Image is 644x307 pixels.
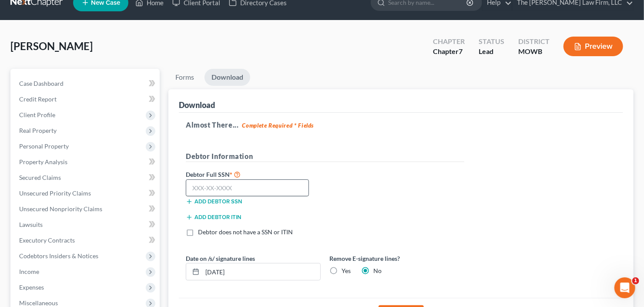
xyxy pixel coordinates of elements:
a: Executory Contracts [12,233,160,248]
button: Preview [563,37,623,56]
div: Chapter [433,37,465,47]
span: Executory Contracts [19,236,75,244]
a: Secured Claims [12,170,160,186]
div: Lead [479,47,504,57]
a: Unsecured Nonpriority Claims [12,201,160,217]
h5: Debtor Information [186,151,464,162]
div: MOWB [518,47,550,57]
span: Expenses [19,283,44,291]
label: Debtor does not have a SSN or ITIN [198,228,293,236]
span: [PERSON_NAME] [10,40,93,52]
h5: Almost There... [186,120,616,130]
a: Lawsuits [12,217,160,233]
a: Forms [168,69,201,86]
span: Secured Claims [19,174,61,181]
span: 7 [459,47,463,55]
strong: Complete Required * Fields [242,122,314,129]
label: Remove E-signature lines? [329,254,464,263]
span: Case Dashboard [19,80,64,87]
a: Case Dashboard [12,76,160,91]
span: Property Analysis [19,158,67,165]
span: Income [19,268,39,275]
a: Download [205,69,250,86]
button: Add debtor ITIN [186,214,241,221]
iframe: Intercom live chat [614,277,635,298]
span: Lawsuits [19,221,43,228]
span: Personal Property [19,142,69,150]
span: Codebtors Insiders & Notices [19,252,98,260]
div: District [518,37,550,47]
a: Credit Report [12,91,160,107]
span: Client Profile [19,111,55,118]
a: Unsecured Priority Claims [12,186,160,201]
label: No [373,267,382,275]
span: Real Property [19,127,57,134]
input: XXX-XX-XXXX [186,179,309,197]
a: Property Analysis [12,154,160,170]
span: Miscellaneous [19,299,58,307]
button: Add debtor SSN [186,198,242,205]
span: Credit Report [19,95,57,103]
div: Status [479,37,504,47]
div: Chapter [433,47,465,57]
label: Debtor Full SSN [181,169,325,179]
span: 1 [632,277,639,284]
label: Yes [342,267,351,275]
span: Unsecured Priority Claims [19,189,91,197]
div: Download [179,100,215,110]
label: Date on /s/ signature lines [186,254,255,263]
span: Unsecured Nonpriority Claims [19,205,102,213]
input: MM/DD/YYYY [202,263,320,280]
